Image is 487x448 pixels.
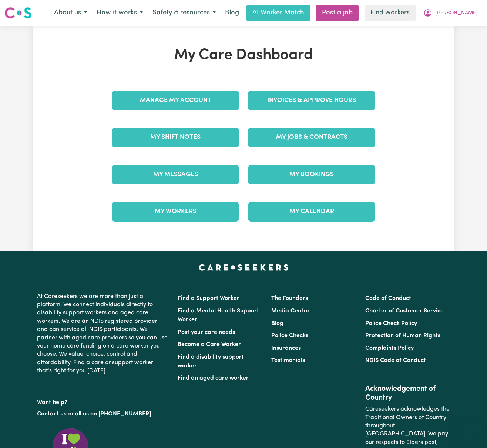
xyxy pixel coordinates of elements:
[178,295,239,301] a: Find a Support Worker
[365,5,416,21] a: Find workers
[112,202,239,221] a: My Workers
[178,342,241,348] a: Become a Care Worker
[221,5,243,21] a: Blog
[112,165,239,184] a: My Messages
[365,333,440,339] a: Protection of Human Rights
[248,165,375,184] a: My Bookings
[365,384,450,402] h2: Acknowledgement of Country
[4,4,32,21] a: Careseekers logo
[419,5,483,21] button: My Account
[37,396,169,407] p: Want help?
[365,321,417,326] a: Police Check Policy
[271,321,283,326] a: Blog
[178,354,244,369] a: Find a disability support worker
[248,128,375,147] a: My Jobs & Contracts
[37,407,169,421] p: or
[248,91,375,110] a: Invoices & Approve Hours
[365,295,411,301] a: Code of Conduct
[271,295,308,301] a: The Founders
[112,91,239,110] a: Manage My Account
[271,345,301,351] a: Insurances
[37,411,66,417] a: Contact us
[178,329,235,335] a: Post your care needs
[148,5,221,21] button: Safety & resources
[435,9,478,17] span: [PERSON_NAME]
[49,5,92,21] button: About us
[271,308,309,314] a: Media Centre
[199,264,289,270] a: Careseekers home page
[248,202,375,221] a: My Calendar
[37,290,169,378] p: At Careseekers we are more than just a platform. We connect individuals directly to disability su...
[107,47,380,64] h1: My Care Dashboard
[72,411,151,417] a: call us on [PHONE_NUMBER]
[365,345,414,351] a: Complaints Policy
[246,5,310,21] a: AI Worker Match
[4,6,32,20] img: Careseekers logo
[178,375,249,381] a: Find an aged care worker
[316,5,359,21] a: Post a job
[271,358,305,363] a: Testimonials
[92,5,148,21] button: How it works
[365,358,426,363] a: NDIS Code of Conduct
[112,128,239,147] a: My Shift Notes
[457,418,481,442] iframe: Button to launch messaging window
[178,308,259,323] a: Find a Mental Health Support Worker
[365,308,444,314] a: Charter of Customer Service
[271,333,308,339] a: Police Checks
